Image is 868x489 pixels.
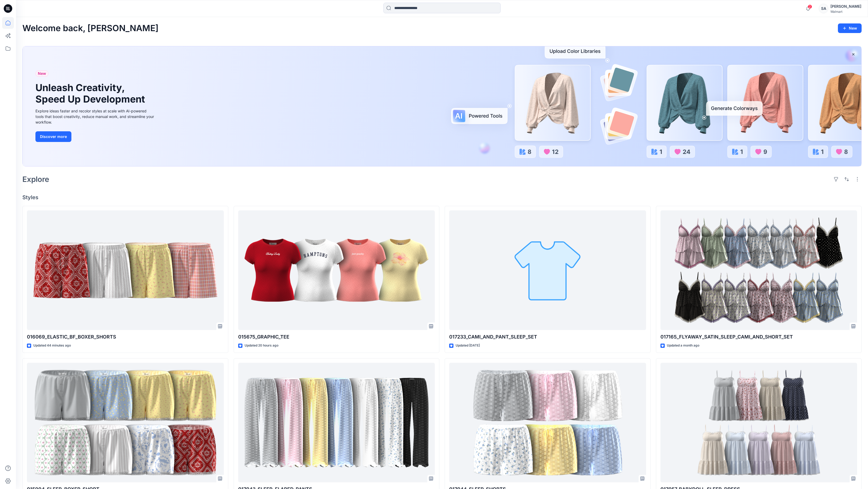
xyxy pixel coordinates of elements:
[449,333,646,341] p: 017233_CAMI_AND_PANT_SLEEP_SET
[35,82,147,105] h1: Unleash Creativity, Speed Up Development
[27,363,224,483] a: 015994_SLEEP_BOXER_SHORT
[238,333,435,341] p: 015675_GRAPHIC_TEE
[22,175,49,184] h2: Explore
[35,108,155,125] div: Explore ideas faster and recolor styles at scale with AI-powered tools that boost creativity, red...
[667,343,699,348] p: Updated a month ago
[33,343,71,348] p: Updated 44 minutes ago
[22,194,862,201] h4: Styles
[660,363,857,483] a: 017057_BABYDOLL_SLEEP_DRESS
[830,3,861,10] div: [PERSON_NAME]
[35,131,71,142] button: Discover more
[449,363,646,483] a: 017044_SLEEP_SHORTS
[27,333,224,341] p: 016069_ELASTIC_BF_BOXER_SHORTS
[449,210,646,330] a: 017233_CAMI_AND_PANT_SLEEP_SET
[38,70,46,77] span: New
[22,23,159,33] h2: Welcome back, [PERSON_NAME]
[238,210,435,330] a: 015675_GRAPHIC_TEE
[456,343,480,348] p: Updated [DATE]
[830,10,861,14] div: Walmart
[27,210,224,330] a: 016069_ELASTIC_BF_BOXER_SHORTS
[245,343,278,348] p: Updated 20 hours ago
[238,363,435,483] a: 017043_SLEEP_FLARED_PANTS
[660,210,857,330] a: 017165_FLYAWAY_SATIN_SLEEP_CAMI_AND_SHORT_SET
[35,131,155,142] a: Discover more
[838,23,862,33] button: New
[808,5,812,9] span: 2
[819,4,828,13] div: SA
[660,333,857,341] p: 017165_FLYAWAY_SATIN_SLEEP_CAMI_AND_SHORT_SET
